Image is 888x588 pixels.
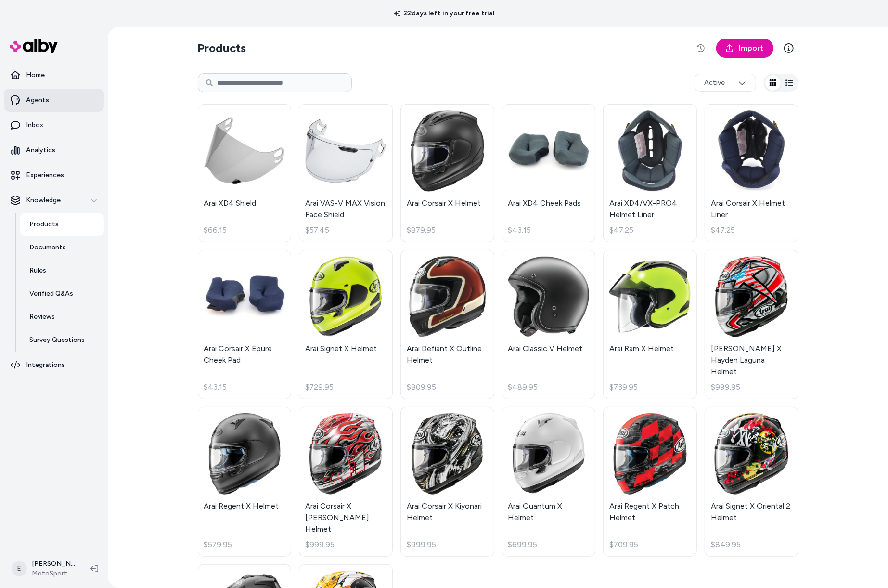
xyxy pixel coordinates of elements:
[695,74,756,92] button: Active
[299,250,393,400] a: Arai Signet X HelmetArai Signet X Helmet$729.95
[26,95,49,105] p: Agents
[603,104,697,242] a: Arai XD4/VX-PRO4 Helmet LinerArai XD4/VX-PRO4 Helmet Liner$47.25
[502,407,596,557] a: Arai Quantum X HelmetArai Quantum X Helmet$699.95
[299,407,393,557] a: Arai Corsair X Haga GP HelmetArai Corsair X [PERSON_NAME] Helmet$999.95
[705,104,798,242] a: Arai Corsair X Helmet LinerArai Corsair X Helmet Liner$47.25
[20,282,104,305] a: Verified Q&As
[400,250,494,400] a: Arai Defiant X Outline HelmetArai Defiant X Outline Helmet$809.95
[20,305,104,328] a: Reviews
[26,360,65,370] p: Integrations
[4,353,104,377] a: Integrations
[705,407,798,557] a: Arai Signet X Oriental 2 HelmetArai Signet X Oriental 2 Helmet$849.95
[26,145,55,155] p: Analytics
[20,236,104,259] a: Documents
[29,289,73,299] p: Verified Q&As
[26,196,61,205] p: Knowledge
[32,569,75,578] span: MotoSport
[6,553,83,584] button: E[PERSON_NAME]MotoSport
[400,104,494,242] a: Arai Corsair X HelmetArai Corsair X Helmet$879.95
[29,312,55,322] p: Reviews
[4,89,104,112] a: Agents
[4,64,104,87] a: Home
[502,104,596,242] a: Arai XD4 Cheek PadsArai XD4 Cheek Pads$43.15
[4,139,104,162] a: Analytics
[716,39,773,58] a: Import
[198,40,246,56] h2: Products
[29,220,59,229] p: Products
[388,9,501,18] p: 22 days left in your free trial
[739,42,764,54] span: Import
[26,120,43,130] p: Inbox
[603,407,697,557] a: Arai Regent X Patch HelmetArai Regent X Patch Helmet$709.95
[400,407,494,557] a: Arai Corsair X Kiyonari HelmetArai Corsair X Kiyonari Helmet$999.95
[198,250,292,400] a: Arai Corsair X Epure Cheek PadArai Corsair X Epure Cheek Pad$43.15
[20,328,104,352] a: Survey Questions
[4,114,104,137] a: Inbox
[26,170,64,180] p: Experiences
[705,250,798,400] a: Arai Corsair X Hayden Laguna Helmet[PERSON_NAME] X Hayden Laguna Helmet$999.95
[299,104,393,242] a: Arai VAS-V MAX Vision Face ShieldArai VAS-V MAX Vision Face Shield$57.45
[4,189,104,212] button: Knowledge
[4,164,104,187] a: Experiences
[32,559,75,569] p: [PERSON_NAME]
[29,243,66,252] p: Documents
[502,250,596,400] a: Arai Classic V HelmetArai Classic V Helmet$489.95
[26,70,45,80] p: Home
[20,213,104,236] a: Products
[29,266,46,275] p: Rules
[198,104,292,242] a: Arai XD4 ShieldArai XD4 Shield$66.15
[20,259,104,282] a: Rules
[198,407,292,557] a: Arai Regent X HelmetArai Regent X Helmet$579.95
[12,561,27,576] span: E
[29,335,85,345] p: Survey Questions
[10,39,58,53] img: alby Logo
[603,250,697,400] a: Arai Ram X HelmetArai Ram X Helmet$739.95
